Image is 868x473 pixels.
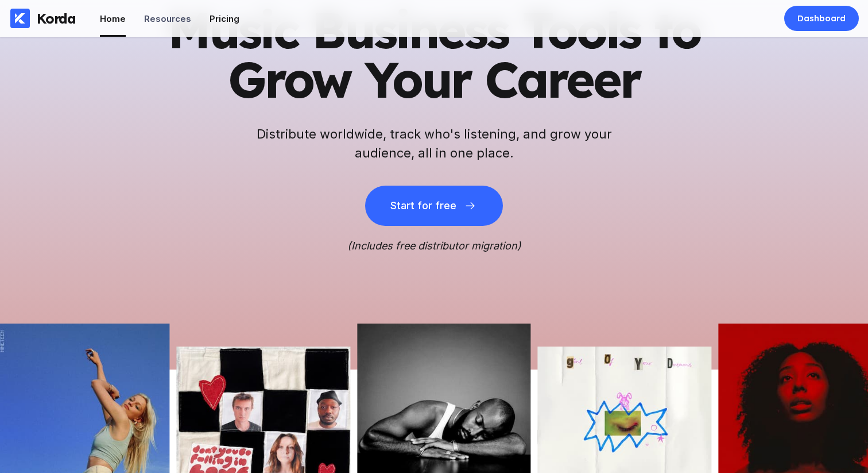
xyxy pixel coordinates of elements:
[365,186,503,226] button: Start for free
[347,240,521,252] i: (Includes free distributor migration)
[784,6,859,31] a: Dashboard
[100,13,126,24] div: Home
[210,13,239,24] div: Pricing
[390,200,456,211] div: Start for free
[144,13,191,24] div: Resources
[250,125,618,163] h2: Distribute worldwide, track who's listening, and grow your audience, all in one place.
[153,5,715,104] h1: Music Business Tools to Grow Your Career
[797,13,846,24] div: Dashboard
[37,10,76,27] div: Korda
